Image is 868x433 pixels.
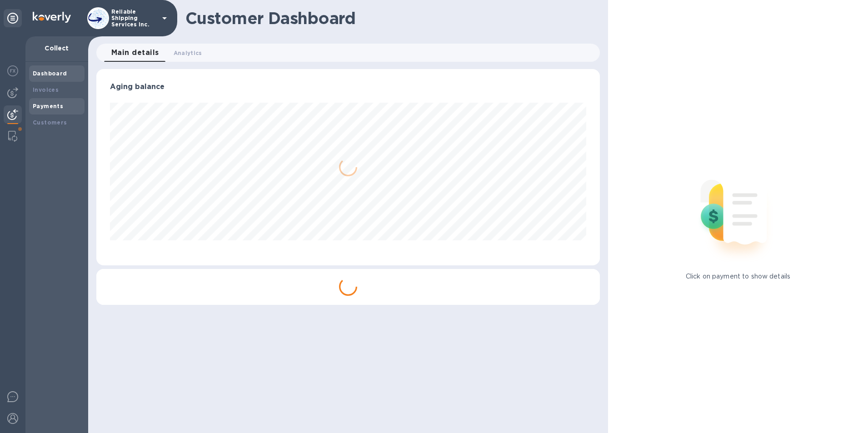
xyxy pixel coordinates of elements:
h3: Aging balance [110,83,586,91]
img: Foreign exchange [7,65,18,76]
b: Invoices [33,86,59,93]
p: Click on payment to show details [686,272,790,281]
div: Unpin categories [4,9,22,27]
span: Main details [111,46,159,59]
p: Collect [33,44,81,53]
b: Dashboard [33,70,67,77]
b: Customers [33,119,67,126]
p: Reliable Shipping Services Inc. [111,9,157,28]
b: Payments [33,103,63,109]
img: Logo [33,12,71,23]
span: Analytics [174,48,202,58]
h1: Customer Dashboard [185,9,594,28]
